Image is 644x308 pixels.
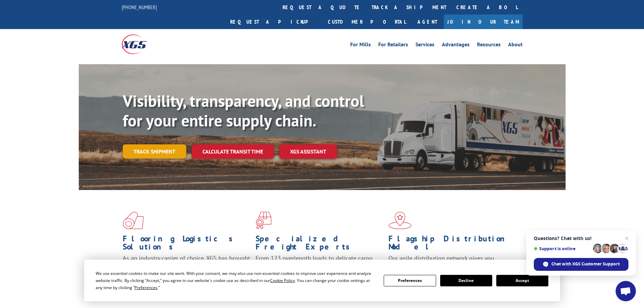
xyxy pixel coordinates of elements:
h1: Flooring Logistics Solutions [123,235,251,254]
a: Join Our Team [444,15,523,29]
a: For Mills [350,42,371,49]
div: We use essential cookies to make our site work. With your consent, we may also use non-essential ... [96,270,376,291]
a: Track shipment [123,144,186,159]
a: Calculate transit time [192,144,274,159]
a: About [508,42,523,49]
button: Decline [440,275,492,286]
a: Resources [477,42,501,49]
a: XGS ASSISTANT [279,144,337,159]
span: Close chat [623,234,631,242]
h1: Specialized Freight Experts [256,235,383,254]
a: Advantages [442,42,470,49]
span: Our agile distribution network gives you nationwide inventory management on demand. [388,254,513,270]
span: Cookie Policy [270,278,295,283]
a: Services [415,42,434,49]
a: Customer Portal [323,15,411,29]
button: Accept [496,275,548,286]
div: Open chat [616,281,636,301]
span: Chat with XGS Customer Support [551,261,620,267]
img: xgs-icon-flagship-distribution-model-red [388,212,412,229]
button: Preferences [384,275,436,286]
a: Request a pickup [225,15,323,29]
span: Support is online [534,246,591,251]
a: For Retailers [378,42,408,49]
h1: Flagship Distribution Model [388,235,516,254]
a: [PHONE_NUMBER] [122,4,157,10]
div: Cookie Consent Prompt [84,260,560,301]
span: Preferences [135,285,158,290]
span: Questions? Chat with us! [534,236,628,241]
a: Agent [411,15,444,29]
p: From 123 overlength loads to delicate cargo, our experienced staff knows the best way to move you... [256,254,383,284]
img: xgs-icon-focused-on-flooring-red [256,212,271,229]
span: As an industry carrier of choice, XGS has brought innovation and dedication to flooring logistics... [123,254,250,278]
div: Chat with XGS Customer Support [534,258,628,271]
b: Visibility, transparency, and control for your entire supply chain. [123,90,364,131]
img: xgs-icon-total-supply-chain-intelligence-red [123,212,144,229]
